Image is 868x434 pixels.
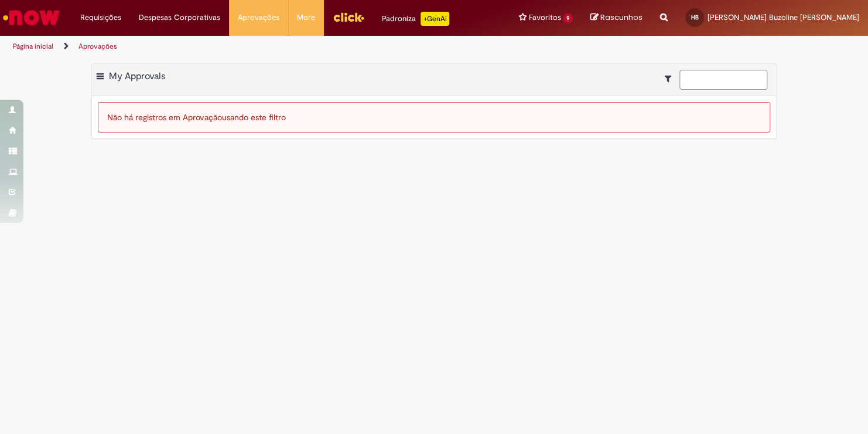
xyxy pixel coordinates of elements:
[78,42,117,51] a: Aprovações
[563,13,573,23] span: 9
[1,6,61,29] img: ServiceNow
[590,12,643,23] a: Rascunhos
[691,13,699,21] span: HB
[139,12,220,23] span: Despesas Corporativas
[297,12,315,23] span: More
[222,112,286,123] span: usando este filtro
[333,8,364,26] img: click_logo_yellow_360x200.png
[600,12,643,23] span: Rascunhos
[421,12,449,26] p: +GenAi
[238,12,279,23] span: Aprovações
[528,12,561,23] span: Favoritos
[98,102,770,133] div: Não há registros em Aprovação
[665,74,677,83] i: Mostrar filtros para: Suas Solicitações
[9,36,570,57] ul: Trilhas de página
[109,70,165,82] span: My Approvals
[13,42,53,51] a: Página inicial
[382,12,449,26] div: Padroniza
[708,12,859,22] span: [PERSON_NAME] Buzoline [PERSON_NAME]
[80,12,121,23] span: Requisições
